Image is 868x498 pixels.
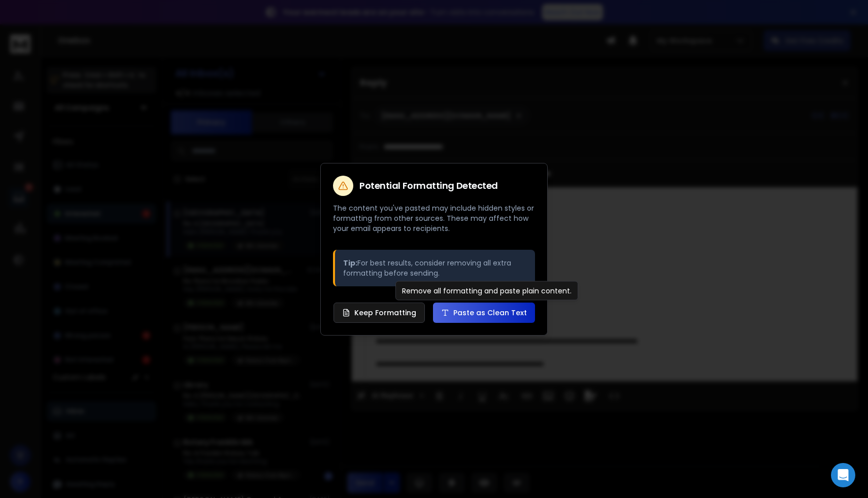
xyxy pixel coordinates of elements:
[333,203,535,234] p: The content you've pasted may include hidden styles or formatting from other sources. These may a...
[395,281,578,301] div: Remove all formatting and paste plain content.
[831,463,855,487] div: Open Intercom Messenger
[333,303,425,323] button: Keep Formatting
[343,258,357,268] strong: Tip:
[343,258,527,278] p: For best results, consider removing all extra formatting before sending.
[359,181,498,190] h2: Potential Formatting Detected
[433,303,535,323] button: Paste as Clean Text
